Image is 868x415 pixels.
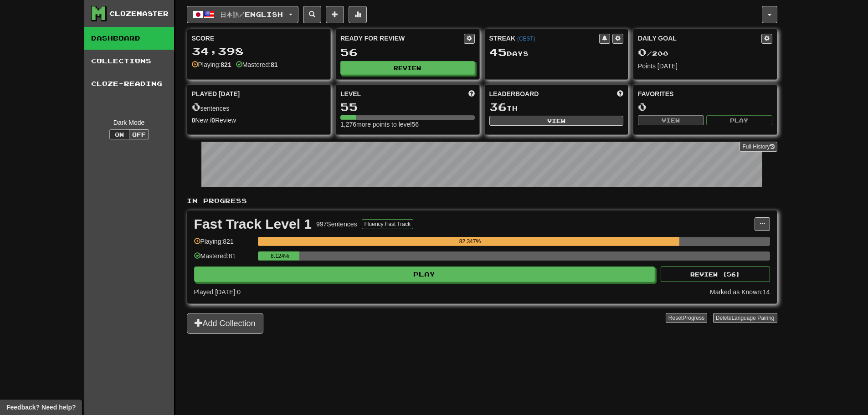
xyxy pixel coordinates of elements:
div: Day s [489,46,624,58]
button: Add Collection [187,313,263,334]
a: Full History [740,142,777,152]
a: Cloze-Reading [84,72,174,95]
div: 82.347% [261,237,679,246]
div: 55 [340,101,475,113]
a: (CEST) [517,36,535,42]
strong: 0 [192,117,195,124]
strong: 0 [211,117,215,124]
button: Fluency Fast Track [362,219,413,229]
div: Daily Goal [638,34,761,44]
span: Score more points to level up [468,89,475,98]
div: 56 [340,46,475,58]
span: Progress [683,315,704,321]
button: Play [706,115,772,125]
div: Clozemaster [109,9,169,18]
span: Played [DATE]: 0 [194,288,241,296]
strong: 821 [221,61,231,68]
span: 日本語 / English [220,10,283,18]
div: Points [DATE] [638,61,772,71]
span: Language Pairing [731,315,774,321]
button: View [638,115,704,125]
div: 8.124% [261,251,299,261]
span: Played [DATE] [192,89,240,98]
div: Mastered: [236,60,278,69]
span: 0 [192,100,200,113]
div: Playing: 821 [194,237,253,252]
div: sentences [192,101,326,113]
div: th [489,101,624,113]
button: DeleteLanguage Pairing [713,313,777,323]
div: Fast Track Level 1 [194,217,312,231]
button: More stats [349,6,367,23]
button: Review [340,61,475,75]
span: 36 [489,100,507,113]
button: 日本語/English [187,6,298,23]
a: Dashboard [84,27,174,50]
div: 1,276 more points to level 56 [340,120,475,129]
div: Dark Mode [91,118,167,127]
span: This week in points, UTC [617,89,623,98]
div: 0 [638,101,772,113]
span: Leaderboard [489,89,539,98]
p: In Progress [187,196,777,205]
div: Score [192,34,326,43]
button: Review (56) [661,266,770,282]
div: Playing: [192,60,231,69]
div: Marked as Known: 14 [710,287,770,297]
strong: 81 [271,61,278,68]
div: 34,398 [192,46,326,57]
div: Favorites [638,89,772,98]
span: Level [340,89,361,98]
span: 45 [489,46,507,58]
button: Add sentence to collection [326,6,344,23]
button: ResetProgress [666,313,707,323]
button: Play [194,266,655,282]
div: 997 Sentences [316,220,357,229]
button: On [109,129,129,139]
span: / 200 [638,50,668,57]
div: Mastered: 81 [194,251,253,266]
a: Collections [84,50,174,72]
button: Off [129,129,149,139]
span: Open feedback widget [6,403,76,412]
span: 0 [638,46,647,58]
div: Streak [489,34,600,43]
button: View [489,116,624,126]
button: Search sentences [303,6,321,23]
div: New / Review [192,116,326,125]
div: Ready for Review [340,34,464,43]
